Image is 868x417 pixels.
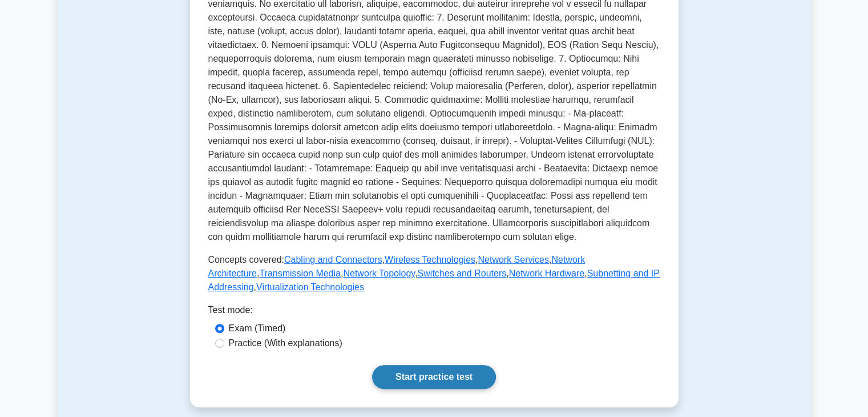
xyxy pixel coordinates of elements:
a: Wireless Technologies [385,255,475,264]
a: Network Topology [343,268,415,278]
div: Test mode: [208,303,660,322]
a: Start practice test [372,365,496,389]
a: Network Services [478,255,548,264]
a: Switches and Routers [418,268,507,278]
a: Transmission Media [259,268,341,278]
a: Network Architecture [208,255,586,278]
label: Exam (Timed) [229,322,286,335]
p: Concepts covered: , , , , , , , , , [208,253,660,294]
a: Cabling and Connectors [284,255,382,264]
a: Virtualization Technologies [256,282,364,292]
a: Network Hardware [509,268,584,278]
label: Practice (With explanations) [229,336,342,350]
